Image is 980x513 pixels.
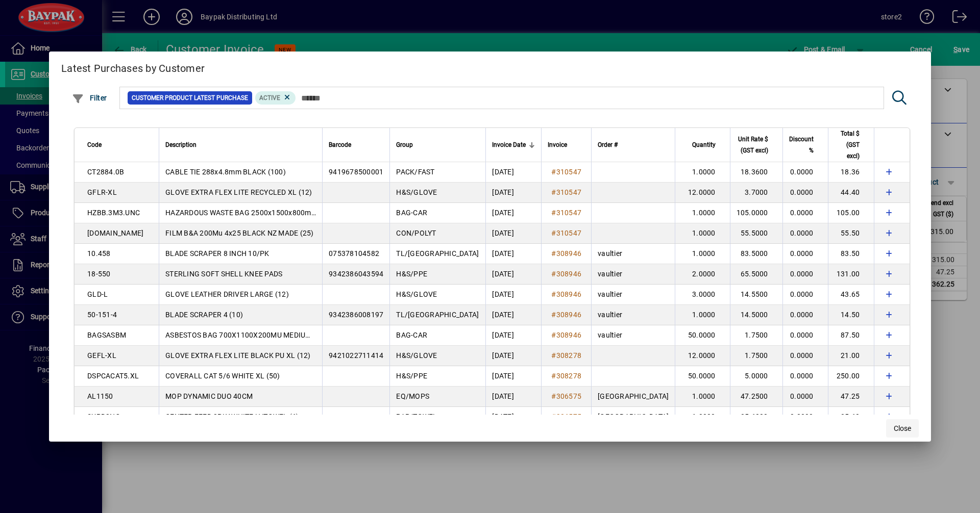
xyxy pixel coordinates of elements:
td: vaultier [591,264,675,285]
span: COVERALL CAT 5/6 WHITE XL (50) [165,372,280,380]
td: vaultier [591,285,675,305]
td: 0.0000 [782,407,828,427]
td: 83.50 [828,244,874,264]
span: # [551,270,556,278]
td: 131.00 [828,264,874,285]
td: 5.0000 [730,366,782,387]
span: Close [894,423,911,434]
td: 50.0000 [675,325,729,346]
button: Filter [69,89,110,107]
a: #306575 [548,411,585,422]
span: CABLE TIE 288x4.8mm BLACK (100) [165,168,286,176]
td: vaultier [591,325,675,346]
span: AL1150 [87,392,113,400]
span: Filter [72,94,107,102]
span: MOP DYNAMIC DUO 40CM [165,392,253,400]
span: [DOMAIN_NAME] [87,229,143,237]
div: Description [165,139,316,150]
td: 1.7500 [730,346,782,366]
span: 9342386008197 [329,311,383,319]
td: [DATE] [485,223,541,244]
td: 50.0000 [675,366,729,387]
span: H&S/GLOVE [396,290,437,298]
div: Discount % [789,134,823,156]
span: CON/POLYT [396,229,436,237]
td: 14.5000 [730,305,782,325]
td: 85.6000 [730,407,782,427]
mat-chip: Product Activation Status: Active [255,91,296,105]
span: SUPD2NG [87,413,120,421]
div: Group [396,139,479,150]
span: HZBB.3M3.UNC [87,209,140,217]
a: #310547 [548,166,585,177]
span: BAG-CAR [396,209,427,217]
span: CENTER FEED 2PLY WHITE H/TOWEL (6) [165,413,299,421]
td: vaultier [591,305,675,325]
td: 65.5000 [730,264,782,285]
a: #310547 [548,207,585,218]
a: #306575 [548,391,585,402]
span: 310547 [556,168,582,176]
span: # [551,188,556,196]
span: 18-550 [87,270,111,278]
td: 0.0000 [782,346,828,366]
span: 308946 [556,249,582,258]
td: [DATE] [485,244,541,264]
span: GLOVE LEATHER DRIVER LARGE (12) [165,290,289,298]
span: # [551,229,556,237]
span: GFLR-XL [87,188,117,196]
span: H&S/GLOVE [396,351,437,360]
span: Unit Rate $ (GST excl) [737,134,768,156]
td: 47.25 [828,387,874,407]
td: 3.0000 [675,285,729,305]
td: [DATE] [485,203,541,223]
td: 14.50 [828,305,874,325]
span: Order # [598,139,618,150]
span: # [551,209,556,217]
span: 9342386043594 [329,270,383,278]
td: [GEOGRAPHIC_DATA] [591,387,675,407]
span: 50-151-4 [87,311,117,319]
span: H&S/GLOVE [396,188,437,196]
td: 0.0000 [782,285,828,305]
div: Invoice [548,139,585,150]
span: GLD-L [87,290,108,298]
div: Unit Rate $ (GST excl) [737,134,777,156]
span: FILM B&A 200Mu 4x25 BLACK NZ MADE (25) [165,229,314,237]
a: #310547 [548,227,585,239]
div: Quantity [681,139,724,150]
td: 14.5500 [730,285,782,305]
td: 44.40 [828,183,874,203]
td: 87.50 [828,325,874,346]
a: #308946 [548,309,585,320]
span: Code [87,139,102,150]
td: 55.5000 [730,223,782,244]
span: 9421022711414 [329,351,383,360]
a: #308278 [548,350,585,361]
a: #308946 [548,289,585,300]
td: 1.7500 [730,325,782,346]
span: HAZARDOUS WASTE BAG 2500x1500x800mm UNC (3 Cube-1500kg) (40) [165,209,406,217]
div: Barcode [329,139,383,150]
td: [DATE] [485,305,541,325]
a: #308946 [548,268,585,279]
span: Quantity [692,139,716,150]
span: Invoice Date [492,139,526,150]
span: Group [396,139,413,150]
td: [DATE] [485,346,541,366]
td: 0.0000 [782,387,828,407]
span: ASBESTOS BAG 700X1100X200MU MEDIUM (50) [165,331,327,339]
span: 10.458 [87,249,111,258]
td: 105.00 [828,203,874,223]
span: # [551,331,556,339]
span: 9419678500001 [329,168,383,176]
td: [DATE] [485,183,541,203]
td: 0.0000 [782,162,828,183]
span: 308946 [556,290,582,298]
span: Barcode [329,139,351,150]
span: Discount % [789,134,814,156]
span: STERLING SOFT SHELL KNEE PADS [165,270,282,278]
span: PACK/FAST [396,168,434,176]
div: Total $ (GST excl) [835,128,869,162]
td: 1.0000 [675,223,729,244]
